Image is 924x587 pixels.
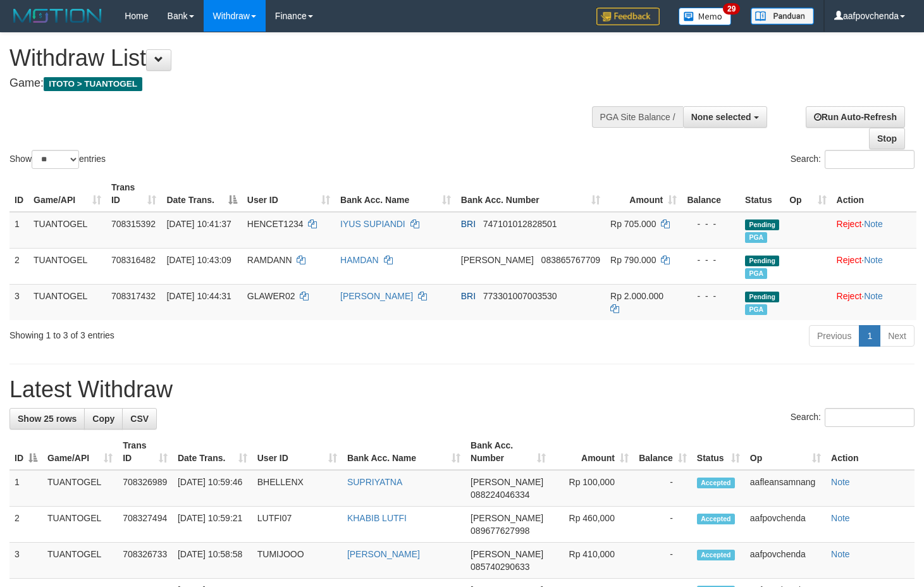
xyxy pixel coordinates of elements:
[791,150,915,169] label: Search:
[9,543,42,579] td: 3
[28,176,106,212] th: Game/API: activate to sort column ascending
[551,470,634,507] td: Rp 100,000
[610,219,656,229] span: Rp 705.000
[610,291,663,301] span: Rp 2.000.000
[347,477,402,487] a: SUPRIYATNA
[825,408,915,427] input: Search:
[610,255,656,265] span: Rp 790.000
[161,176,242,212] th: Date Trans.: activate to sort column descending
[634,543,692,579] td: -
[340,291,413,301] a: [PERSON_NAME]
[173,434,252,470] th: Date Trans.: activate to sort column ascending
[596,8,660,25] img: Feedback.jpg
[42,434,118,470] th: Game/API: activate to sort column ascending
[745,219,779,230] span: Pending
[340,219,405,229] a: IYUS SUPIANDI
[252,543,342,579] td: TUMIJOOO
[111,255,156,265] span: 708316482
[745,470,826,507] td: aafleansamnang
[745,232,767,243] span: Marked by aafdream
[809,325,859,347] a: Previous
[634,470,692,507] td: -
[28,248,106,284] td: TUANTOGEL
[335,176,456,212] th: Bank Acc. Name: activate to sort column ascending
[342,434,465,470] th: Bank Acc. Name: activate to sort column ascending
[745,304,767,315] span: Marked by aafdream
[751,8,814,25] img: panduan.png
[826,434,915,470] th: Action
[551,543,634,579] td: Rp 410,000
[745,268,767,279] span: Marked by aafdream
[483,219,557,229] span: Copy 747101012828501 to clipboard
[166,219,231,229] span: [DATE] 10:41:37
[28,284,106,320] td: TUANTOGEL
[723,3,740,15] span: 29
[832,212,916,249] td: ·
[18,414,77,424] span: Show 25 rows
[592,106,683,128] div: PGA Site Balance /
[252,507,342,543] td: LUTFI07
[166,291,231,301] span: [DATE] 10:44:31
[683,106,767,128] button: None selected
[791,408,915,427] label: Search:
[483,291,557,301] span: Copy 773301007003530 to clipboard
[9,434,42,470] th: ID: activate to sort column descending
[864,255,883,265] a: Note
[247,219,304,229] span: HENCET1234
[9,248,28,284] td: 2
[456,176,605,212] th: Bank Acc. Number: activate to sort column ascending
[347,513,407,523] a: KHABIB LUTFI
[745,507,826,543] td: aafpovchenda
[837,255,862,265] a: Reject
[687,254,735,266] div: - - -
[44,77,142,91] span: ITOTO > TUANTOGEL
[118,434,173,470] th: Trans ID: activate to sort column ascending
[252,470,342,507] td: BHELLENX
[173,507,252,543] td: [DATE] 10:59:21
[831,513,850,523] a: Note
[42,507,118,543] td: TUANTOGEL
[831,549,850,559] a: Note
[825,150,915,169] input: Search:
[461,291,476,301] span: BRI
[864,219,883,229] a: Note
[541,255,600,265] span: Copy 083865767709 to clipboard
[118,470,173,507] td: 708326989
[837,291,862,301] a: Reject
[252,434,342,470] th: User ID: activate to sort column ascending
[740,176,784,212] th: Status
[465,434,551,470] th: Bank Acc. Number: activate to sort column ascending
[880,325,915,347] a: Next
[832,248,916,284] td: ·
[471,513,543,523] span: [PERSON_NAME]
[347,549,420,559] a: [PERSON_NAME]
[118,507,173,543] td: 708327494
[551,507,634,543] td: Rp 460,000
[9,6,106,25] img: MOTION_logo.png
[697,514,735,524] span: Accepted
[471,490,529,500] span: Copy 088224046334 to clipboard
[122,408,157,429] a: CSV
[9,470,42,507] td: 1
[242,176,335,212] th: User ID: activate to sort column ascending
[28,212,106,249] td: TUANTOGEL
[173,543,252,579] td: [DATE] 10:58:58
[859,325,880,347] a: 1
[9,377,915,402] h1: Latest Withdraw
[745,434,826,470] th: Op: activate to sort column ascending
[42,470,118,507] td: TUANTOGEL
[745,292,779,302] span: Pending
[471,562,529,572] span: Copy 085740290633 to clipboard
[9,77,603,90] h4: Game:
[9,212,28,249] td: 1
[605,176,682,212] th: Amount: activate to sort column ascending
[84,408,123,429] a: Copy
[831,477,850,487] a: Note
[832,176,916,212] th: Action
[691,112,751,122] span: None selected
[806,106,905,128] a: Run Auto-Refresh
[634,434,692,470] th: Balance: activate to sort column ascending
[9,408,85,429] a: Show 25 rows
[106,176,162,212] th: Trans ID: activate to sort column ascending
[173,470,252,507] td: [DATE] 10:59:46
